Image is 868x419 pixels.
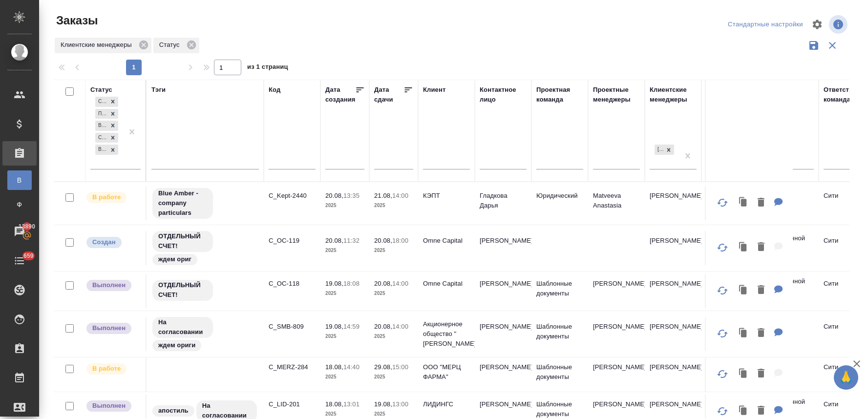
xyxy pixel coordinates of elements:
p: Статус [159,40,183,50]
td: [PERSON_NAME] [645,186,701,220]
td: (МБ) ООО "Монблан" [701,357,819,392]
p: C_LID-201 [269,399,316,409]
p: 2025 [325,409,364,419]
div: Создан [95,97,107,107]
p: Акционерное общество " [PERSON_NAME]... [423,319,470,349]
button: Удалить [753,237,769,257]
div: Сдан без статистики [95,133,107,143]
p: КЭПТ [423,191,470,201]
div: Дата сдачи [374,85,403,105]
span: из 1 страниц [247,61,288,75]
button: Клонировать [734,193,753,213]
a: Ф [7,195,32,214]
div: Создан, Подтвержден, В работе, Сдан без статистики, Выполнен [94,96,119,108]
div: Статус [153,38,199,53]
p: 2025 [325,289,364,298]
button: Удалить [753,193,769,213]
div: Контактное лицо [480,85,527,105]
td: Шаблонные документы [531,274,588,308]
div: Клиентские менеджеры [55,38,151,53]
div: Лямина Надежда [654,144,675,156]
td: Matveeva Anastasia [588,186,645,220]
td: [PERSON_NAME] [475,317,531,351]
p: 19.08, [325,323,343,330]
p: 2025 [374,201,413,210]
button: Обновить [711,279,734,302]
span: Настроить таблицу [805,13,829,36]
div: Создан, Подтвержден, В работе, Сдан без статистики, Выполнен [94,120,119,132]
button: Обновить [711,236,734,259]
p: 18.08, [325,400,343,408]
p: Выполнен [92,323,126,333]
p: 15:00 [392,363,408,371]
td: Шаблонные документы [531,357,588,392]
span: Посмотреть информацию [829,15,849,34]
button: Клонировать [734,280,753,300]
td: (МБ) ООО "Монблан" [701,186,819,220]
p: C_OC-118 [269,279,316,289]
div: Подтвержден [95,109,107,119]
p: 14:00 [392,323,408,330]
p: 18:00 [392,237,408,244]
button: Сбросить фильтры [823,36,842,55]
button: Удалить [753,323,769,343]
td: Шаблонные документы [531,317,588,351]
p: ждем ориги [158,340,195,350]
td: [PERSON_NAME] [645,317,701,351]
p: Клиентские менеджеры [61,40,135,50]
p: 2025 [374,289,413,298]
p: 18.08, [325,363,343,371]
span: 659 [18,251,40,261]
button: Удалить [753,364,769,384]
a: 659 [2,249,37,273]
button: 🙏 [834,365,858,390]
p: 2025 [325,372,364,382]
p: апостиль [158,406,189,416]
div: Создан, Подтвержден, В работе, Сдан без статистики, Выполнен [94,144,119,156]
p: 20.08, [374,237,392,244]
div: Выставляет ПМ после сдачи и проведения начислений. Последний этап для ПМа [85,279,141,292]
p: 2025 [325,246,364,255]
div: split button [725,17,805,32]
p: 14:00 [392,280,408,287]
div: [PERSON_NAME] [655,145,663,155]
div: Выставляет ПМ после принятия заказа от КМа [85,362,141,376]
button: Обновить [711,362,734,386]
p: 13:00 [392,400,408,408]
td: [PERSON_NAME] [588,357,645,392]
button: Клонировать [734,364,753,384]
td: [PERSON_NAME] [645,357,701,392]
p: 20.08, [374,323,392,330]
td: [PERSON_NAME] [645,231,701,265]
p: 20.08, [325,237,343,244]
div: Тэги [151,85,166,95]
td: Гладкова Дарья [475,186,531,220]
p: ОТДЕЛЬНЫЙ СЧЕТ! [158,231,207,251]
p: 2025 [325,201,364,210]
p: 11:32 [343,237,360,244]
td: [PERSON_NAME] [588,317,645,351]
td: [PERSON_NAME] [588,274,645,308]
span: 13890 [13,222,41,231]
p: ЛИДИНГС [423,399,470,409]
div: Выставляется автоматически при создании заказа [85,236,141,249]
div: Создан, Подтвержден, В работе, Сдан без статистики, Выполнен [94,132,119,144]
div: Проектные менеджеры [593,85,640,105]
p: 2025 [325,332,364,341]
button: Клонировать [734,237,753,257]
p: 14:00 [392,192,408,199]
p: 18:08 [343,280,360,287]
div: В работе [95,121,107,131]
p: В работе [92,192,121,202]
p: Выполнен [92,280,126,290]
div: ОТДЕЛЬНЫЙ СЧЕТ! [151,279,259,302]
p: 2025 [374,372,413,382]
p: 2025 [374,246,413,255]
p: 21.08, [374,192,392,199]
td: [PERSON_NAME] [475,357,531,392]
a: 13890 [2,219,37,244]
p: 19.08, [374,400,392,408]
p: C_OC-119 [269,236,316,246]
div: Дата создания [325,85,355,105]
p: 20.08, [374,280,392,287]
